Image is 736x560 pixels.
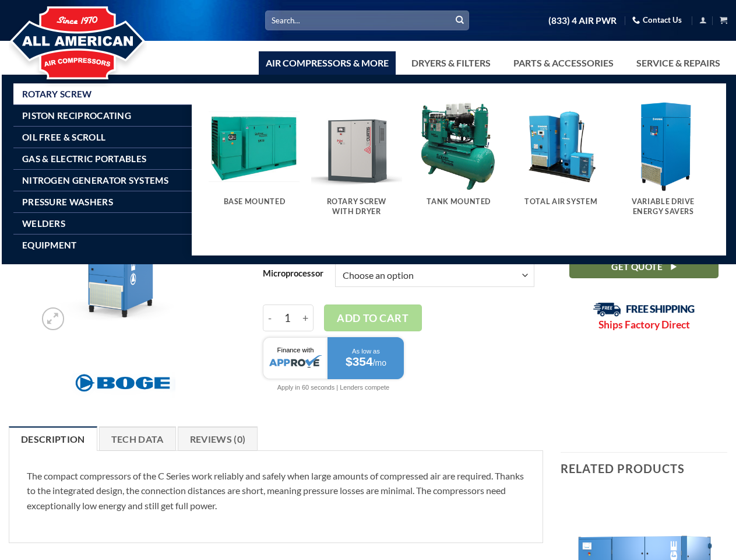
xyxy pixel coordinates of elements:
[413,101,504,218] a: Visit product category Tank Mounted
[413,101,504,192] img: Tank Mounted
[209,101,300,218] a: Visit product category Base Mounted
[9,426,97,451] a: Description
[22,176,168,185] span: Nitrogen Generator Systems
[561,453,727,484] h3: Related products
[404,51,498,75] a: Dryers & Filters
[209,101,300,192] img: Base Mounted
[720,13,727,27] a: View cart
[99,426,176,451] a: Tech Data
[624,197,703,216] h5: Variable Drive Energy Savers
[311,101,402,192] img: Rotary Screw With Dryer
[259,51,396,75] a: Air Compressors & More
[522,197,601,206] h5: Total Air System
[611,260,663,274] span: Get Quote
[506,51,621,75] a: Parts & Accessories
[593,302,695,317] img: Free Shipping
[699,13,707,27] a: Login
[311,101,402,228] a: Visit product category Rotary Screw With Dryer
[22,89,92,99] span: Rotary Screw
[42,307,65,330] a: Zoom
[516,101,607,218] a: Visit product category Total Air System
[632,11,682,29] a: Contact Us
[618,101,709,192] img: Variable Drive Energy Savers
[214,197,294,206] h5: Base Mounted
[451,12,469,29] button: Submit
[70,368,175,397] img: Boge
[419,197,498,206] h5: Tank Mounted
[22,132,105,142] span: Oil Free & Scroll
[629,51,727,75] a: Service & Repairs
[22,240,77,250] span: Equipment
[548,10,617,31] a: (833) 4 AIR PWR
[516,101,607,192] img: Total Air System
[263,304,277,331] input: Reduce quantity of Boge 30 HP Base | 3-Phase 208-575V | 100-190 PSI | MPCB-F | C30N
[618,101,709,228] a: Visit product category Variable Drive Energy Savers
[317,197,396,216] h5: Rotary Screw With Dryer
[178,426,258,451] a: Reviews (0)
[598,318,690,331] strong: Ships Factory Direct
[22,111,131,120] span: Piston Reciprocating
[263,269,323,278] label: Microprocessor
[277,304,298,331] input: Product quantity
[324,304,422,331] button: Add to cart
[22,219,65,228] span: Welders
[22,154,146,163] span: Gas & Electric Portables
[265,10,469,30] input: Search…
[27,468,525,513] p: The compact compressors of the C Series work reliably and safely when large amounts of compressed...
[22,197,113,206] span: Pressure Washers
[569,256,719,278] a: Get Quote
[298,304,314,331] input: Increase quantity of Boge 30 HP Base | 3-Phase 208-575V | 100-190 PSI | MPCB-F | C30N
